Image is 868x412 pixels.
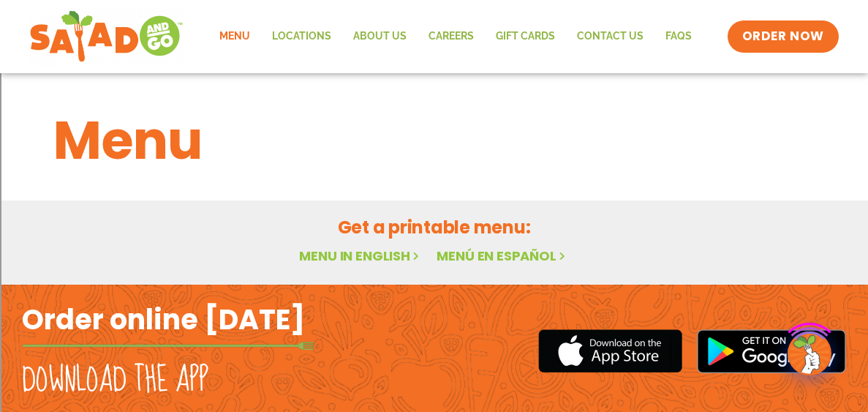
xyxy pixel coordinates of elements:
img: new-SAG-logo-768×292 [29,7,184,66]
a: Careers [418,20,485,53]
a: FAQs [654,20,703,53]
a: Locations [261,20,342,53]
a: Menu [208,20,261,53]
nav: Menu [208,20,703,53]
a: Contact Us [566,20,654,53]
span: ORDER NOW [742,28,824,45]
a: GIFT CARDS [485,20,566,53]
a: About Us [342,20,418,53]
a: ORDER NOW [728,20,839,53]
